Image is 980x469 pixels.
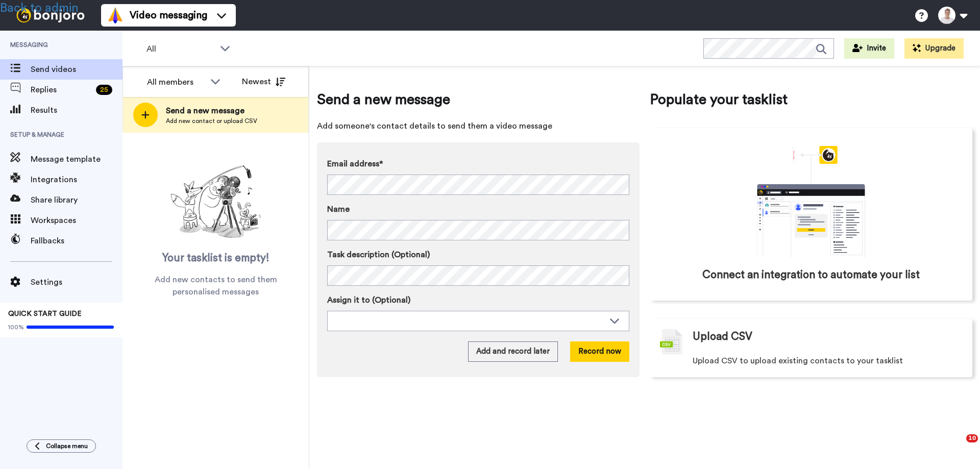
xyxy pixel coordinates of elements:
[660,329,682,355] img: csv-grey.png
[31,104,122,116] span: Results
[165,161,267,243] img: ready-set-action.png
[107,7,124,23] img: vm-color.svg
[734,146,888,257] div: animation
[904,38,964,59] button: Upgrade
[8,323,24,331] span: 100%
[8,310,82,317] span: QUICK START GUIDE
[130,8,207,22] span: Video messaging
[327,158,629,170] label: Email address*
[31,174,122,186] span: Integrations
[317,89,640,110] span: Send a new message
[46,442,88,450] span: Collapse menu
[31,235,122,247] span: Fallbacks
[138,274,293,298] span: Add new contacts to send them personalised messages
[693,329,752,344] span: Upload CSV
[693,355,903,367] span: Upload CSV to upload existing contacts to your tasklist
[317,120,640,132] span: Add someone's contact details to send them a video message
[31,153,122,165] span: Message template
[31,194,122,206] span: Share library
[31,63,122,76] span: Send videos
[31,214,122,227] span: Workspaces
[162,251,269,266] span: Your tasklist is empty!
[650,89,972,110] span: Populate your tasklist
[31,84,92,96] span: Replies
[234,71,293,92] button: Newest
[27,439,96,453] button: Collapse menu
[96,85,112,95] div: 25
[570,341,629,362] button: Record now
[468,341,558,362] button: Add and record later
[327,249,629,261] label: Task description (Optional)
[945,434,970,459] iframe: Intercom live chat
[966,434,978,442] span: 10
[147,76,205,88] div: All members
[31,276,122,288] span: Settings
[702,267,920,283] span: Connect an integration to automate your list
[166,117,257,125] span: Add new contact or upload CSV
[327,203,350,215] span: Name
[166,105,257,117] span: Send a new message
[327,294,629,306] label: Assign it to (Optional)
[844,38,894,59] button: Invite
[146,43,215,55] span: All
